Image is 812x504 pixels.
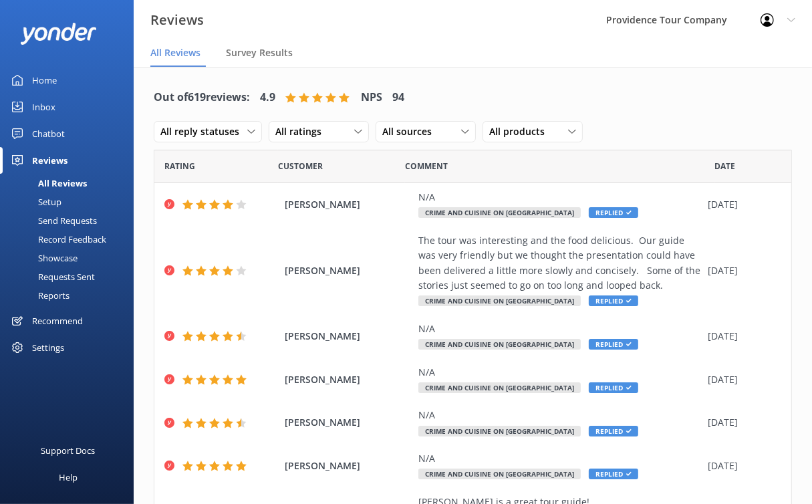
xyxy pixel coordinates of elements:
[285,263,412,278] span: [PERSON_NAME]
[160,124,247,139] span: All reply statuses
[8,174,134,193] a: All Reviews
[8,230,106,249] div: Record Feedback
[285,197,412,212] span: [PERSON_NAME]
[8,267,134,286] a: Requests Sent
[708,372,775,387] div: [DATE]
[589,426,638,436] span: Replied
[32,334,64,361] div: Settings
[32,147,67,174] div: Reviews
[285,329,412,344] span: [PERSON_NAME]
[418,295,581,306] span: Crime and Cuisine on [GEOGRAPHIC_DATA]
[489,124,553,139] span: All products
[8,193,134,211] a: Setup
[418,207,581,218] span: Crime and Cuisine on [GEOGRAPHIC_DATA]
[708,415,775,430] div: [DATE]
[405,160,448,172] span: Question
[154,89,250,106] h4: Out of 619 reviews:
[32,120,65,147] div: Chatbot
[285,459,412,473] span: [PERSON_NAME]
[589,382,638,393] span: Replied
[589,295,638,306] span: Replied
[8,230,134,249] a: Record Feedback
[275,124,329,139] span: All ratings
[418,190,701,205] div: N/A
[260,89,275,106] h4: 4.9
[589,469,638,479] span: Replied
[392,89,404,106] h4: 94
[418,426,581,436] span: Crime and Cuisine on [GEOGRAPHIC_DATA]
[285,415,412,430] span: [PERSON_NAME]
[32,67,57,94] div: Home
[708,197,775,212] div: [DATE]
[589,207,638,218] span: Replied
[278,160,323,172] span: Date
[418,408,701,422] div: N/A
[150,46,200,59] span: All Reviews
[8,267,95,286] div: Requests Sent
[285,372,412,387] span: [PERSON_NAME]
[8,211,134,230] a: Send Requests
[418,451,701,466] div: N/A
[41,437,96,464] div: Support Docs
[8,211,97,230] div: Send Requests
[8,249,78,267] div: Showcase
[8,174,87,193] div: All Reviews
[164,160,195,172] span: Date
[589,339,638,350] span: Replied
[418,233,701,293] div: The tour was interesting and the food delicious. Our guide was very friendly but we thought the p...
[418,322,701,336] div: N/A
[32,94,55,120] div: Inbox
[8,286,70,305] div: Reports
[418,365,701,380] div: N/A
[8,249,134,267] a: Showcase
[708,329,775,344] div: [DATE]
[59,464,78,491] div: Help
[20,23,97,45] img: yonder-white-logo.png
[32,307,83,334] div: Recommend
[418,339,581,350] span: Crime and Cuisine on [GEOGRAPHIC_DATA]
[8,286,134,305] a: Reports
[361,89,382,106] h4: NPS
[708,263,775,278] div: [DATE]
[714,160,735,172] span: Date
[708,459,775,473] div: [DATE]
[150,9,204,31] h3: Reviews
[226,46,293,59] span: Survey Results
[8,193,61,211] div: Setup
[382,124,440,139] span: All sources
[418,382,581,393] span: Crime and Cuisine on [GEOGRAPHIC_DATA]
[418,469,581,479] span: Crime and Cuisine on [GEOGRAPHIC_DATA]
